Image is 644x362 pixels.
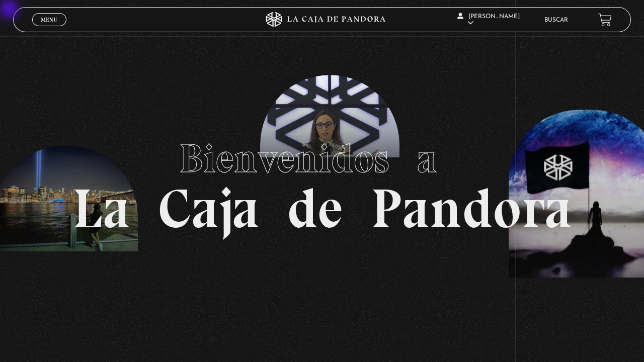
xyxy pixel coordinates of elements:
h1: La Caja de Pandora [72,126,572,236]
a: Buscar [544,17,568,23]
span: Bienvenidos a [179,134,465,183]
span: Menu [41,17,57,23]
span: Cerrar [38,25,61,32]
span: [PERSON_NAME] [457,14,520,26]
a: View your shopping cart [598,13,612,27]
